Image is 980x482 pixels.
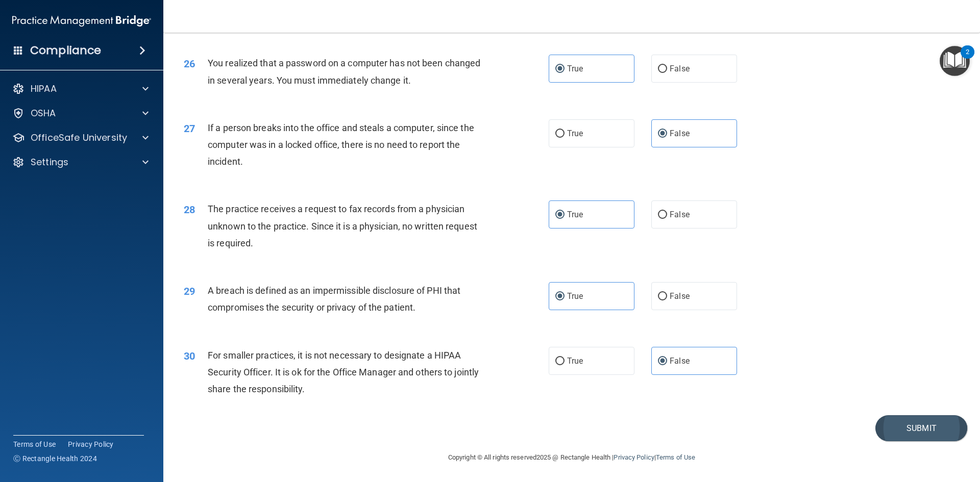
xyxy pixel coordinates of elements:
span: True [567,356,583,366]
input: True [555,65,565,73]
a: Privacy Policy [614,453,654,461]
span: If a person breaks into the office and steals a computer, since the computer was in a locked offi... [208,122,474,167]
span: For smaller practices, it is not necessary to designate a HIPAA Security Officer. It is ok for th... [208,350,479,394]
div: Copyright © All rights reserved 2025 @ Rectangle Health | | [385,441,758,474]
img: PMB logo [12,11,151,31]
span: A breach is defined as an impermissible disclosure of PHI that compromises the security or privac... [208,285,460,313]
a: Terms of Use [656,453,695,461]
input: True [555,211,565,219]
span: True [567,210,583,219]
input: True [555,130,565,138]
p: OSHA [31,107,56,119]
p: Settings [31,156,68,168]
button: Open Resource Center, 2 new notifications [940,46,970,76]
a: Settings [12,156,149,168]
a: HIPAA [12,83,149,95]
span: False [670,210,690,219]
input: True [555,293,565,300]
input: False [658,130,667,138]
p: HIPAA [31,83,57,95]
span: Ⓒ Rectangle Health 2024 [13,453,97,464]
span: False [670,291,690,301]
span: You realized that a password on a computer has not been changed in several years. You must immedi... [208,58,480,85]
div: 2 [966,52,969,65]
span: False [670,64,690,73]
span: False [670,356,690,366]
input: False [658,358,667,365]
input: False [658,293,667,300]
span: True [567,291,583,301]
span: 29 [184,285,195,297]
input: True [555,358,565,365]
span: 26 [184,58,195,70]
a: Privacy Policy [68,439,114,449]
span: False [670,129,690,138]
span: The practice receives a request to fax records from a physician unknown to the practice. Since it... [208,204,477,248]
span: 28 [184,204,195,216]
span: True [567,64,583,73]
a: Terms of Use [13,439,56,449]
input: False [658,65,667,73]
span: 27 [184,122,195,135]
input: False [658,211,667,219]
iframe: Drift Widget Chat Controller [929,412,968,450]
p: OfficeSafe University [31,132,127,144]
span: True [567,129,583,138]
a: OfficeSafe University [12,132,149,144]
h4: Compliance [30,43,101,58]
button: Submit [875,415,967,441]
a: OSHA [12,107,149,119]
span: 30 [184,350,195,362]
